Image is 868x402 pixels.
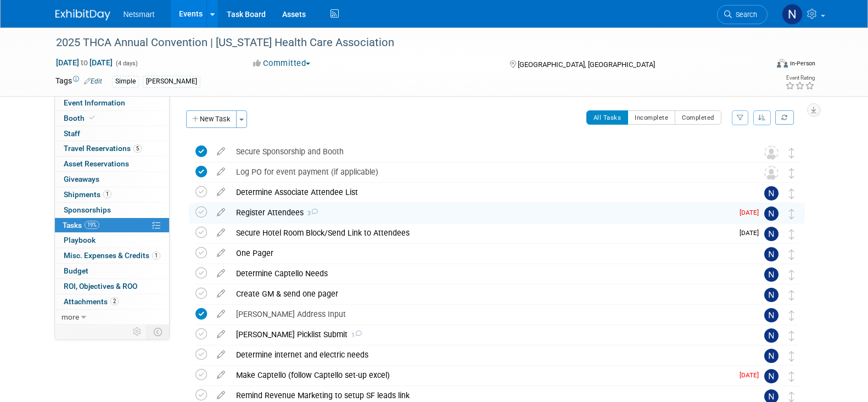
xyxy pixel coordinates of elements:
a: Edit [84,77,102,85]
span: 3 [304,210,318,217]
a: Refresh [775,110,794,125]
a: edit [211,147,231,157]
span: 19% [85,221,99,229]
i: Move task [789,331,794,341]
a: edit [211,370,231,380]
a: edit [211,350,231,360]
a: edit [211,289,231,299]
a: Event Information [55,96,169,110]
img: Unassigned [764,166,779,180]
a: edit [211,309,231,319]
div: Determine internet and electric needs [231,345,742,364]
button: All Tasks [586,110,629,125]
img: Nina Finn [764,267,779,282]
i: Move task [789,148,794,158]
span: Tasks [63,221,99,230]
a: Sponsorships [55,203,169,217]
td: Toggle Event Tabs [147,325,169,339]
span: [DATE] [DATE] [55,58,113,68]
a: Misc. Expenses & Credits1 [55,248,169,263]
div: Simple [112,76,139,87]
i: Move task [789,351,794,361]
a: edit [211,269,231,278]
span: 2 [110,297,119,305]
span: [DATE] [740,229,764,237]
button: Committed [249,58,315,69]
span: to [79,58,89,67]
span: 1 [348,332,362,339]
div: One Pager [231,244,742,263]
i: Move task [789,310,794,321]
button: Completed [675,110,721,125]
img: Nina Finn [764,349,779,363]
a: Attachments2 [55,294,169,309]
div: [PERSON_NAME] Picklist Submit [231,325,742,344]
a: edit [211,228,231,238]
a: edit [211,187,231,197]
i: Move task [789,229,794,239]
i: Move task [789,188,794,199]
span: Budget [64,266,88,275]
a: Asset Reservations [55,157,169,171]
span: [DATE] [740,209,764,216]
div: Event Format [703,57,816,74]
a: Shipments1 [55,187,169,202]
div: Register Attendees [231,203,733,222]
div: Secure Sponsorship and Booth [231,142,742,161]
span: 1 [103,190,111,198]
a: Search [717,5,768,24]
div: Log PO for event payment (if applicable) [231,163,742,181]
div: 2025 THCA Annual Convention | [US_STATE] Health Care Association [52,33,751,53]
a: edit [211,167,231,177]
span: 5 [133,144,142,153]
span: Search [732,10,757,19]
img: Nina Finn [764,186,779,200]
img: Nina Finn [764,206,779,221]
img: Nina Finn [764,328,779,343]
img: Format-Inperson.png [777,59,788,68]
span: [GEOGRAPHIC_DATA], [GEOGRAPHIC_DATA] [518,60,655,69]
img: Nina Finn [764,288,779,302]
i: Move task [789,371,794,382]
img: ExhibitDay [55,9,110,20]
a: Tasks19% [55,218,169,233]
img: Nina Finn [764,369,779,383]
img: Nina Finn [764,247,779,261]
i: Booth reservation complete [89,115,95,121]
a: Budget [55,264,169,278]
span: Sponsorships [64,205,111,214]
button: New Task [186,110,237,128]
img: Nina Finn [782,4,803,25]
a: Travel Reservations5 [55,141,169,156]
div: Determine Associate Attendee List [231,183,742,202]
span: Netsmart [124,10,155,19]
div: Secure Hotel Room Block/Send Link to Attendees [231,224,733,242]
div: Event Rating [785,75,815,81]
a: edit [211,390,231,400]
div: Create GM & send one pager [231,284,742,303]
div: Make Captello (follow Captello set-up excel) [231,366,733,384]
div: [PERSON_NAME] [143,76,200,87]
span: [DATE] [740,371,764,379]
a: Booth [55,111,169,126]
span: Misc. Expenses & Credits [64,251,160,260]
div: [PERSON_NAME] Address Input [231,305,742,323]
span: Staff [64,129,80,138]
img: Nina Finn [764,308,779,322]
div: Determine Captello Needs [231,264,742,283]
button: Incomplete [628,110,675,125]
span: Event Information [64,98,125,107]
span: (4 days) [115,60,138,67]
span: Attachments [64,297,119,306]
a: more [55,310,169,325]
a: ROI, Objectives & ROO [55,279,169,294]
a: Giveaways [55,172,169,187]
i: Move task [789,392,794,402]
a: edit [211,208,231,217]
i: Move task [789,270,794,280]
span: Giveaways [64,175,99,183]
span: Travel Reservations [64,144,142,153]
a: edit [211,248,231,258]
td: Tags [55,75,102,88]
div: In-Person [789,59,815,68]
